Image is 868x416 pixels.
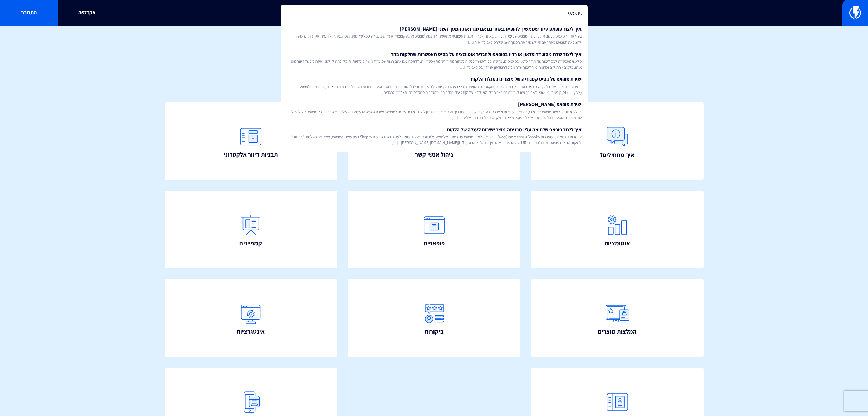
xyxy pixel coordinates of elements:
[531,279,704,357] a: המלצות מוצרים
[287,109,582,120] span: בפלאשי תוכלו ליצור פופאפ רב שלבי, בהתאם למטרות ולצרכים העסקיים שלכם. במדריך זה נסביר כיצד ניתן לי...
[598,327,636,336] span: המלצות מוצרים
[600,150,634,159] span: איך מתחילים?
[10,36,858,49] h1: איך אפשר לעזור?
[284,98,584,123] a: יצירת פופאפ [PERSON_NAME]בפלאשי תוכלו ליצור פופאפ רב שלבי, בהתאם למטרות ולצרכים העסקיים שלכם. במד...
[287,84,582,95] span: במידה ואתם מעוניינים להקפיץ פופאפ באתר רק במידה ומוצר מקטגוריה מסוימת נמצא בעגלת הקניות של הלקוח ...
[604,239,630,248] span: אוטומציות
[348,279,520,357] a: ביקורות
[284,48,584,73] a: איך ליצור שדה מסוג דרופדאון או רדיו בפופאפ ולהגדיר אוטומציה על בסיס האפשרות שהלקוח בחרפלאשי מאפשר...
[287,33,582,45] span: גשו לאזור הפופאפים, שם תוכלו ליצור פופאפ של יצירת לידים באתר ולבחור תבנית עיצובית מתאימה. לדוגמה ...
[531,102,704,180] a: איך מתחילים?
[237,327,265,336] span: אינטגרציות
[284,73,584,98] a: יצירת פופאפ על בסיס קטגוריה של מוצרים בעגלת הלקוחבמידה ואתם מעוניינים להקפיץ פופאפ באתר רק במידה ...
[348,191,520,269] a: פופאפים
[287,58,582,70] span: פלאשי מאפשרת לכם ליצור שדות דרופדאון בפופאפים, כך שתוכלו לאפשר ללקוח לבחור מתוך רשימת אפשרויות. ל...
[531,191,704,269] a: אוטומציות
[165,191,337,269] a: קמפיינים
[281,5,588,21] input: חיפוש מהיר...
[425,327,444,336] span: ביקורות
[284,123,584,148] a: איך ליצור פופאפ שלחיצה עליו מכניסה מוצר ישירות לעגלה של הלקוחאפשרות זו נתמכת במערכות Shopify ו- W...
[424,239,445,248] span: פופאפים
[239,239,262,248] span: קמפיינים
[287,134,582,145] span: אפשרות זו נתמכת במערכות Shopify ו- WooCommerce בלבד. איך ליצור פופאפ עם כפתור שלחיצה עליו מכניסה ...
[165,102,337,180] a: תבניות דיוור אלקטרוני
[224,150,278,159] span: תבניות דיוור אלקטרוני
[284,23,584,48] a: איך ליצור פופאפ טיזר שממשיך להופיע באתר גם אם סגרו את המסך השני [PERSON_NAME]גשו לאזור הפופאפים, ...
[165,279,337,357] a: אינטגרציות
[415,150,453,159] span: ניהול אנשי קשר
